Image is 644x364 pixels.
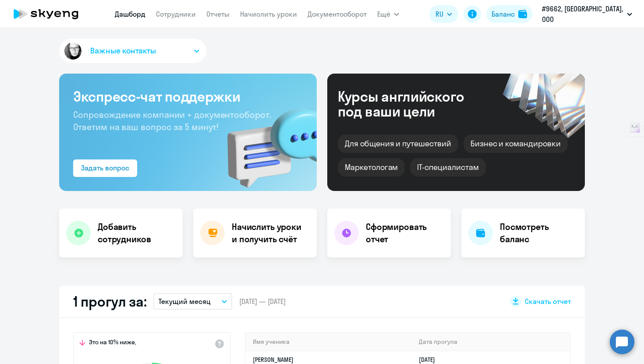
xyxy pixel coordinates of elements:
[464,134,568,153] div: Бизнес и командировки
[98,221,176,245] h4: Добавить сотрудников
[338,89,488,119] div: Курсы английского под ваши цели
[90,45,156,57] span: Важные контакты
[525,297,571,306] span: Скачать отчет
[377,5,399,23] button: Ещё
[215,92,317,191] img: bg-img
[419,356,442,364] a: [DATE]
[253,356,294,364] a: [PERSON_NAME]
[156,10,196,18] a: Сотрудники
[153,293,232,310] button: Текущий месяц
[435,9,443,19] span: RU
[206,10,230,18] a: Отчеты
[486,5,532,23] button: Балансbalance
[159,296,211,307] p: Текущий месяц
[232,221,308,245] h4: Начислить уроки и получить счёт
[81,163,129,173] div: Задать вопрос
[412,333,570,351] th: Дата прогула
[73,293,146,310] h2: 1 прогул за:
[73,109,271,132] span: Сопровождение компании + документооборот. Ответим на ваш вопрос за 5 минут!
[115,10,145,18] a: Дашборд
[89,338,136,349] span: Это на 10% ниже,
[518,10,527,18] img: balance
[377,9,390,19] span: Ещё
[500,221,578,245] h4: Посмотреть баланс
[73,88,303,105] h3: Экспресс-чат поддержки
[59,39,206,63] button: Важные контакты
[542,4,623,25] p: #9662, [GEOGRAPHIC_DATA], ООО
[492,9,515,19] div: Баланс
[63,41,83,61] img: avatar
[239,297,286,306] span: [DATE] — [DATE]
[240,10,297,18] a: Начислить уроки
[366,221,444,245] h4: Сформировать отчет
[538,4,637,25] button: #9662, [GEOGRAPHIC_DATA], ООО
[246,333,412,351] th: Имя ученика
[308,10,367,18] a: Документооборот
[338,158,405,177] div: Маркетологам
[73,159,137,177] button: Задать вопрос
[338,134,458,153] div: Для общения и путешествий
[429,5,458,23] button: RU
[410,158,485,177] div: IT-специалистам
